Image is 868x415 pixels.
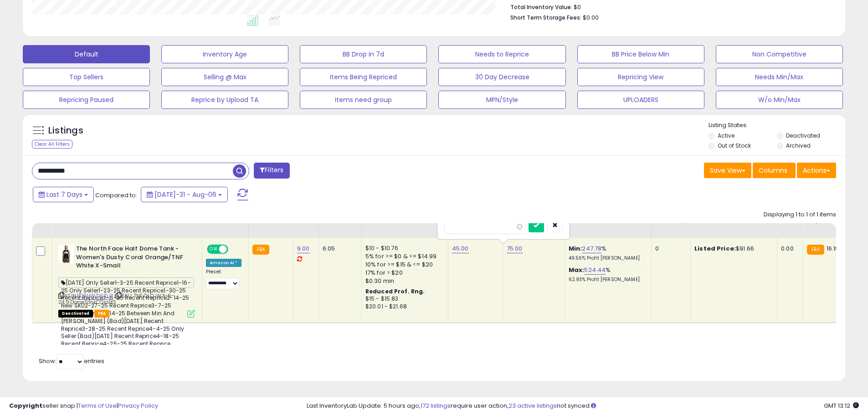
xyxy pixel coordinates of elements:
[118,401,158,410] a: Privacy Policy
[297,244,310,253] a: 9.00
[300,45,427,63] button: BB Drop in 7d
[827,244,839,253] span: 16.18
[508,401,557,410] a: 23 active listings
[58,245,74,263] img: 31ru9LE6iML._SL40_.jpg
[307,402,859,410] div: Last InventoryLab Update: 5 hours ago, require user action, not synced.
[569,244,582,253] b: Min:
[323,245,354,253] div: 6.05
[709,121,845,130] p: Listing States:
[58,310,93,318] span: All listings that are unavailable for purchase on Amazon for any reason other than out-of-stock
[655,245,683,253] div: 0
[46,190,82,199] span: Last 7 Days
[161,45,288,63] button: Inventory Age
[786,142,811,149] label: Archived
[32,140,72,149] div: Clear All Filters
[716,68,843,86] button: Needs Min/Max
[583,13,599,22] span: $0.00
[208,246,219,253] span: ON
[582,244,601,253] a: 247.78
[759,166,787,175] span: Columns
[569,255,644,261] p: 49.56% Profit [PERSON_NAME]
[797,163,836,178] button: Actions
[704,163,751,178] button: Save View
[365,245,441,252] div: $10 - $10.76
[95,191,137,200] span: Compared to:
[58,245,195,317] div: ASIN:
[438,91,565,109] button: MPN/Style
[421,401,451,410] a: 172 listings
[577,68,704,86] button: Repricing View
[141,187,228,202] button: [DATE]-31 - Aug-06
[227,246,241,253] span: OFF
[569,277,644,283] p: 62.93% Profit [PERSON_NAME]
[824,401,859,410] span: 2025-08-14 13:12 GMT
[577,45,704,63] button: BB Price Below Min
[300,68,427,86] button: Items Being Repriced
[94,310,110,318] span: FBA
[39,357,104,365] span: Show: entries
[694,244,736,253] b: Listed Price:
[584,266,606,275] a: 524.44
[48,124,83,137] h5: Listings
[23,45,150,63] button: Default
[154,190,216,199] span: [DATE]-31 - Aug-06
[716,91,843,109] button: W/o Min/Max
[510,14,581,21] b: Short Term Storage Fees:
[365,277,441,285] div: $0.30 min
[300,91,427,109] button: Items need group
[694,245,770,253] div: $91.66
[252,245,269,255] small: FBA
[365,269,441,277] div: 17% for > $20
[577,91,704,109] button: UPLOADERS
[438,45,565,63] button: Needs to Reprice
[452,244,469,253] a: 45.00
[58,277,194,288] span: [DATE] Only Seller1-3-25 Recent Reprice1-16-25 Only Seller1-23-25 Recent Reprice1-30-25 Recent Re...
[33,187,94,202] button: Last 7 Days
[569,266,644,283] div: %
[9,402,158,410] div: seller snap | |
[206,259,241,267] div: Amazon AI *
[365,252,441,261] div: 5% for >= $0 & <= $14.99
[76,245,187,272] b: The North Face Half Dome Tank - Women's Dusty Coral Orange/TNF White X-Small
[365,261,441,269] div: 10% for >= $15 & <= $20
[510,1,829,12] li: $0
[716,45,843,63] button: Non Competitive
[58,292,175,306] span: | SKU: TNF:CLO:JN:3-6-24:9:DomeTankCOralXS
[764,210,836,219] div: Displaying 1 to 1 of 1 items
[507,244,523,253] a: 75.00
[753,163,796,178] button: Columns
[807,245,824,255] small: FBA
[569,266,585,274] b: Max:
[161,68,288,86] button: Selling @ Max
[78,401,117,410] a: Terms of Use
[23,68,150,86] button: Top Sellers
[781,245,796,253] div: 0.00
[510,3,572,11] b: Total Inventory Value:
[77,292,113,300] a: B0BHWZWZLQ
[254,163,289,179] button: Filters
[23,91,150,109] button: Repricing Paused
[569,245,644,261] div: %
[365,287,425,295] b: Reduced Prof. Rng.
[438,68,565,86] button: 30 Day Decrease
[9,401,42,410] strong: Copyright
[718,132,734,139] label: Active
[365,295,441,303] div: $15 - $15.83
[786,132,820,139] label: Deactivated
[161,91,288,109] button: Reprice by Upload TA
[206,269,241,289] div: Preset:
[718,142,751,149] label: Out of Stock
[365,303,441,311] div: $20.01 - $21.68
